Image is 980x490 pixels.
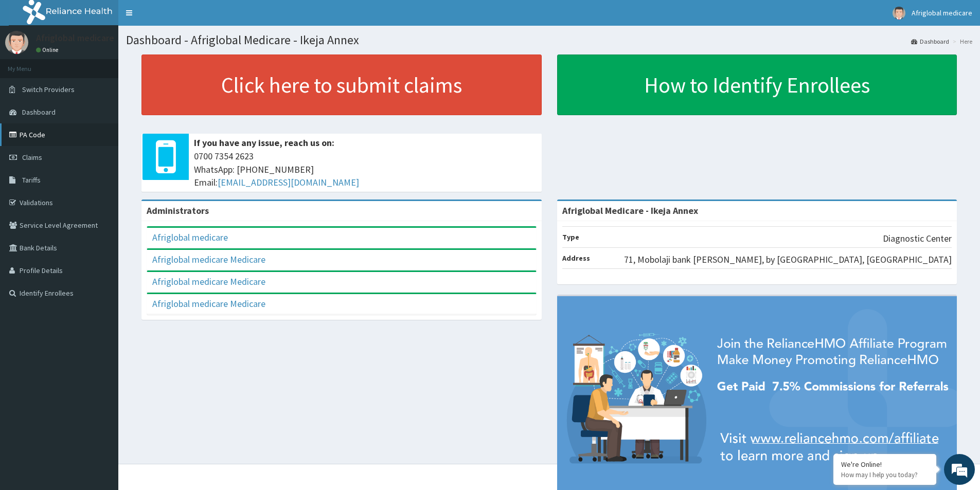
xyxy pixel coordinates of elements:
a: Dashboard [911,37,949,46]
a: Afriglobal medicare [152,231,228,243]
b: Type [562,232,579,242]
span: Afriglobal medicare [912,8,972,17]
img: User Image [5,31,28,54]
span: 0700 7354 2623 WhatsApp: [PHONE_NUMBER] Email: [194,150,537,189]
h1: Dashboard - Afriglobal Medicare - Ikeja Annex [126,33,972,47]
img: User Image [893,7,905,20]
p: How may I help you today? [841,470,929,479]
a: Online [36,46,61,53]
span: Switch Providers [22,85,75,94]
p: Diagnostic Center [883,232,952,245]
a: How to Identify Enrollees [557,55,957,115]
span: Tariffs [22,175,41,185]
b: If you have any issue, reach us on: [194,137,334,149]
li: Here [950,37,972,46]
a: Click here to submit claims [141,55,542,115]
strong: Afriglobal Medicare - Ikeja Annex [562,205,698,216]
span: Dashboard [22,107,56,117]
a: Afriglobal medicare Medicare [152,276,265,287]
span: Claims [22,153,42,162]
div: We're Online! [841,460,929,469]
b: Address [562,253,590,263]
b: Administrators [147,205,209,216]
a: Afriglobal medicare Medicare [152,298,265,310]
p: 71, Mobolaji bank [PERSON_NAME], by [GEOGRAPHIC_DATA], [GEOGRAPHIC_DATA] [624,253,952,266]
a: [EMAIL_ADDRESS][DOMAIN_NAME] [218,176,359,188]
p: Afriglobal medicare [36,33,114,43]
a: Afriglobal medicare Medicare [152,253,265,265]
